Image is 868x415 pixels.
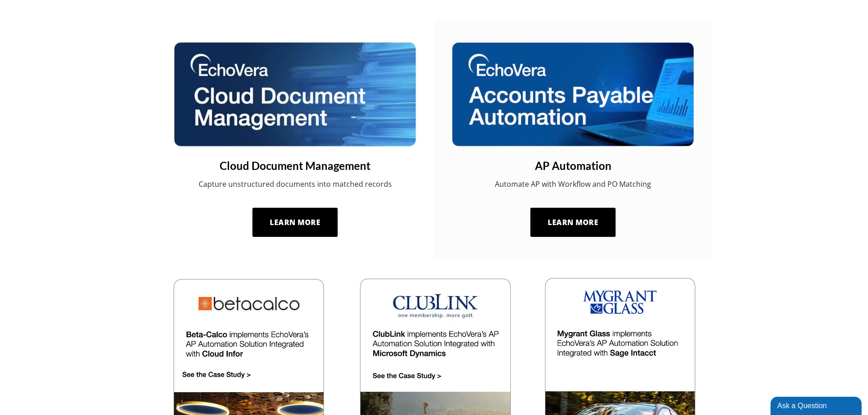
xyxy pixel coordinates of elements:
[451,179,695,190] p: Automate AP with Workflow and PO Matching
[173,179,417,190] p: Capture unstructured documents into matched records
[173,159,417,173] a: Cloud Document Management
[770,395,863,415] iframe: chat widget
[173,41,417,148] img: cloud document management
[530,208,616,237] a: Learn More
[451,159,695,173] a: AP Automation
[548,217,598,227] span: Learn More
[270,217,320,227] span: Learn More
[451,41,695,148] img: accounts payable automation
[252,208,338,237] a: Learn More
